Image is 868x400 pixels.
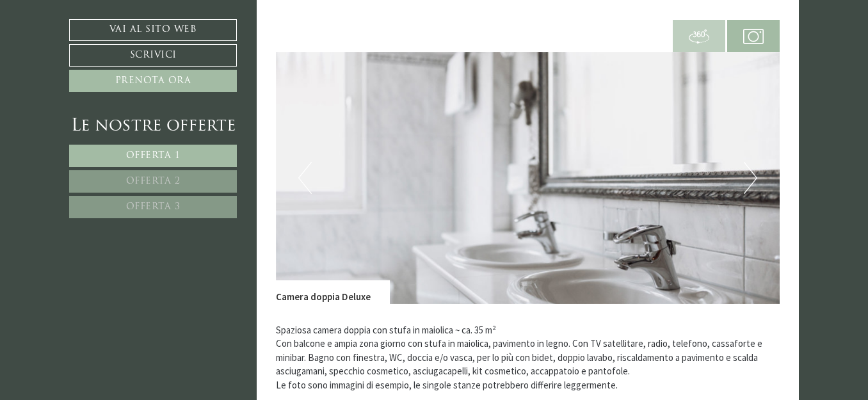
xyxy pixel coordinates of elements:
[19,60,170,68] small: 23:31
[276,323,780,392] p: Spaziosa camera doppia con stufa in maiolica ~ ca. 35 m² Con balcone e ampia zona giorno con stuf...
[126,177,181,186] span: Offerta 2
[276,280,390,303] div: Camera doppia Deluxe
[10,34,176,70] div: Buon giorno, come possiamo aiutarla?
[298,162,312,194] button: Previous
[69,115,237,138] div: Le nostre offerte
[69,70,237,92] a: Prenota ora
[435,337,505,360] button: Invia
[226,10,279,30] div: martedì
[126,202,181,212] span: Offerta 3
[126,151,181,161] span: Offerta 1
[69,44,237,67] a: Scrivici
[744,162,757,194] button: Next
[689,26,709,47] img: 360-grad.svg
[19,36,170,46] div: Montis – Active Nature Spa
[69,19,237,41] a: Vai al sito web
[276,52,780,304] img: image
[743,26,764,47] img: camera.svg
